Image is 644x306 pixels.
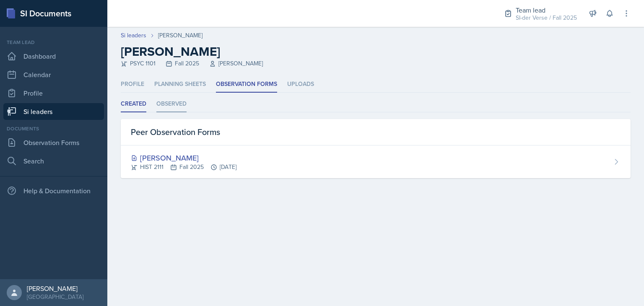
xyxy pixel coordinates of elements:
[3,182,104,199] div: Help & Documentation
[131,163,236,171] div: HIST 2111 Fall 2025 [DATE]
[27,284,83,293] div: [PERSON_NAME]
[121,96,146,112] li: Created
[154,76,206,93] li: Planning Sheets
[516,5,577,15] div: Team lead
[3,134,104,151] a: Observation Forms
[216,76,277,93] li: Observation Forms
[121,119,631,145] div: Peer Observation Forms
[121,44,631,59] h2: [PERSON_NAME]
[3,85,104,101] a: Profile
[3,48,104,65] a: Dashboard
[121,76,144,93] li: Profile
[3,66,104,83] a: Calendar
[516,13,577,22] div: SI-der Verse / Fall 2025
[158,31,203,40] div: [PERSON_NAME]
[3,153,104,169] a: Search
[3,39,104,46] div: Team lead
[121,59,631,68] div: PSYC 1101 Fall 2025 [PERSON_NAME]
[156,96,187,112] li: Observed
[3,103,104,120] a: Si leaders
[131,152,236,163] div: [PERSON_NAME]
[287,76,314,93] li: Uploads
[121,31,146,40] a: Si leaders
[27,293,83,301] div: [GEOGRAPHIC_DATA]
[3,125,104,132] div: Documents
[121,145,631,178] a: [PERSON_NAME] HIST 2111Fall 2025[DATE]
